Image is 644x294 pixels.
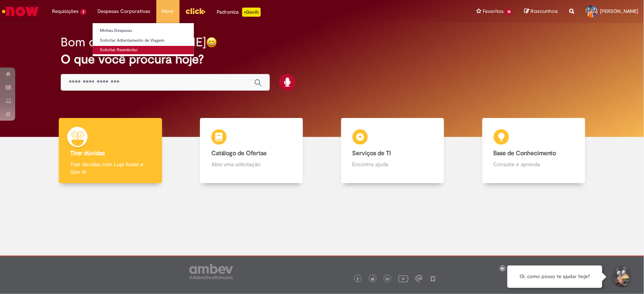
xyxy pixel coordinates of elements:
span: Despesas Corporativas [98,8,151,15]
b: Base de Conhecimento [494,149,556,157]
img: logo_footer_workplace.png [416,275,422,282]
span: Requisições [52,8,79,15]
b: Catálogo de Ofertas [211,149,266,157]
img: logo_footer_naosei.png [430,275,436,282]
img: logo_footer_youtube.png [398,274,408,283]
button: Iniciar Conversa de Suporte [610,266,633,288]
div: Padroniza [217,8,261,17]
a: Tirar dúvidas Tirar dúvidas com Lupi Assist e Gen Ai [40,118,181,184]
img: logo_footer_ambev_rotulo_gray.png [189,264,233,279]
p: Consulte e aprenda [494,160,574,168]
div: Oi, como posso te ajudar hoje? [507,266,602,288]
ul: Despesas Corporativas [92,23,194,57]
span: 3 [80,9,87,15]
span: More [162,8,174,15]
a: Minhas Despesas [93,27,194,35]
span: Rascunhos [531,8,558,15]
img: click_logo_yellow_360x200.png [185,5,206,17]
img: ServiceNow [1,4,40,19]
span: Favoritos [483,8,504,15]
img: happy-face.png [206,37,217,48]
img: logo_footer_linkedin.png [386,277,390,281]
img: logo_footer_facebook.png [356,277,360,281]
b: Tirar dúvidas [70,149,105,157]
b: Serviços de TI [353,149,391,157]
a: Solicitar Reembolso [93,46,194,54]
p: Encontre ajuda [353,160,433,168]
h2: Bom dia, [PERSON_NAME] [61,36,206,49]
p: Abra uma solicitação [211,160,291,168]
span: 18 [505,9,513,15]
span: [PERSON_NAME] [600,8,638,14]
a: Rascunhos [524,8,558,15]
h2: O que você procura hoje? [61,53,583,66]
img: logo_footer_twitter.png [371,277,375,281]
p: +GenAi [242,8,261,17]
a: Base de Conhecimento Consulte e aprenda [463,118,604,184]
a: Solicitar Adiantamento de Viagem [93,36,194,45]
p: Tirar dúvidas com Lupi Assist e Gen Ai [70,160,150,176]
a: Catálogo de Ofertas Abra uma solicitação [181,118,322,184]
a: Serviços de TI Encontre ajuda [322,118,463,184]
